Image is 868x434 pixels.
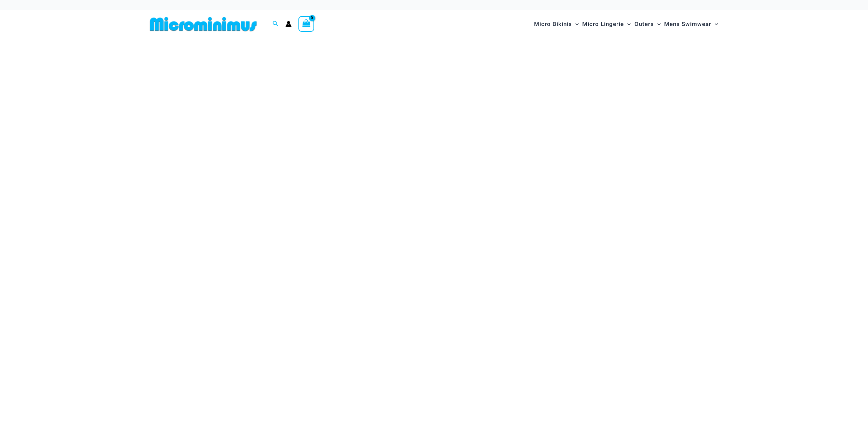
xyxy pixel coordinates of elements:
a: Mens SwimwearMenu ToggleMenu Toggle [662,14,720,35]
span: Micro Lingerie [582,15,624,33]
span: Outers [634,15,654,33]
a: Micro LingerieMenu ToggleMenu Toggle [580,14,632,35]
span: Menu Toggle [654,15,661,33]
a: Micro BikinisMenu ToggleMenu Toggle [532,14,580,35]
img: MM SHOP LOGO FLAT [147,16,260,32]
span: Menu Toggle [711,15,718,33]
a: Search icon link [272,20,279,28]
a: OutersMenu ToggleMenu Toggle [633,14,662,35]
span: Menu Toggle [624,15,631,33]
span: Menu Toggle [572,15,579,33]
nav: Site Navigation [531,13,721,36]
span: Mens Swimwear [664,15,711,33]
a: View Shopping Cart, empty [298,16,314,32]
span: Micro Bikinis [534,15,572,33]
a: Account icon link [285,21,292,27]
